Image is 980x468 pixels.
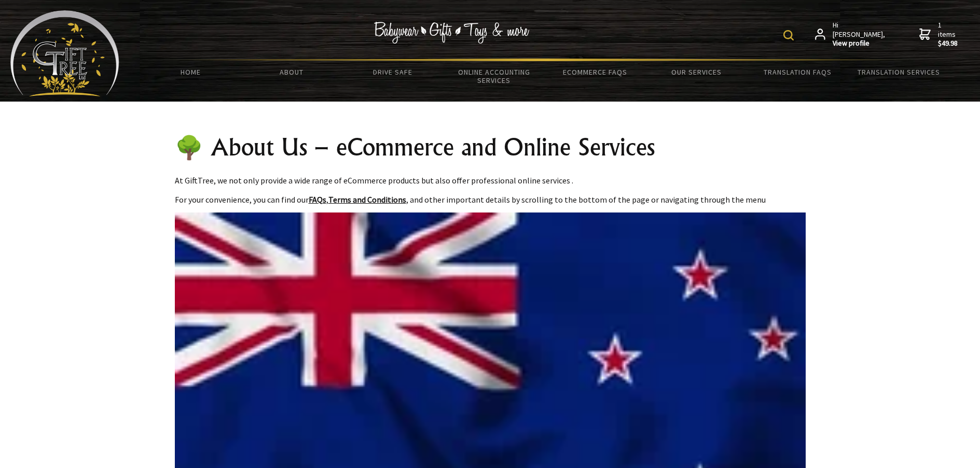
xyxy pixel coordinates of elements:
a: Our Services [646,61,747,83]
a: Translation FAQs [747,61,848,83]
strong: View profile [833,39,886,48]
a: Translation Services [848,61,949,83]
img: Babywear - Gifts - Toys & more [374,22,529,44]
a: Drive Safe [342,61,444,83]
span: Hi [PERSON_NAME], [833,21,886,48]
p: At GiftTree, we not only provide a wide range of eCommerce products but also offer professional o... [175,174,806,187]
a: 1 items$49.98 [919,21,959,48]
a: FAQs [309,194,326,205]
h1: 🌳 About Us – eCommerce and Online Services [175,135,806,160]
p: For your convenience, you can find our , , and other important details by scrolling to the bottom... [175,193,806,206]
a: eCommerce FAQs [545,61,646,83]
a: Online Accounting Services [444,61,545,91]
a: HOME [140,61,241,83]
img: Babyware - Gifts - Toys and more... [10,10,119,96]
img: product search [783,30,794,40]
strong: $49.98 [938,39,959,48]
a: About [241,61,342,83]
span: 1 items [938,20,959,48]
a: Hi [PERSON_NAME],View profile [815,21,886,48]
a: Terms and Conditions [328,194,406,205]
